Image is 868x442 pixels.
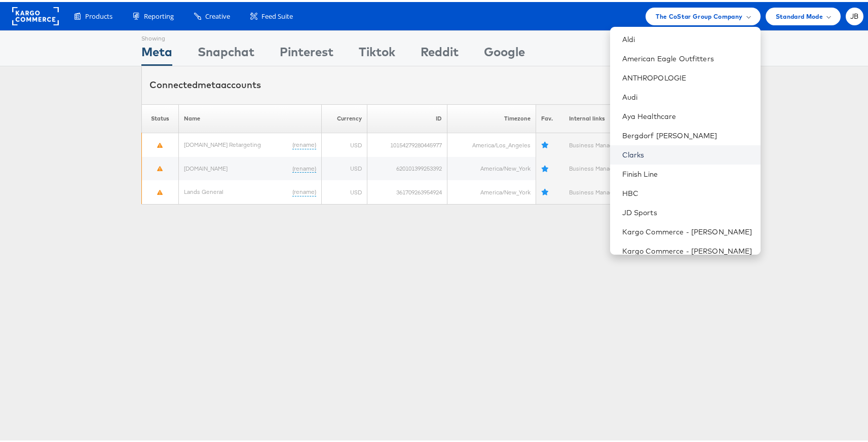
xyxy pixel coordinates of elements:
[322,155,367,179] td: USD
[622,71,752,81] a: ANTHROPOLOGIE
[198,41,254,64] div: Snapchat
[322,131,367,155] td: USD
[367,102,447,131] th: ID
[569,186,624,194] a: Business Manager
[622,32,752,43] a: Aldi
[184,139,261,146] a: [DOMAIN_NAME] Retargeting
[322,102,367,131] th: Currency
[484,41,525,64] div: Google
[144,10,174,19] span: Reporting
[569,163,624,170] a: Business Manager
[85,10,112,19] span: Products
[141,41,172,64] div: Meta
[184,186,223,193] a: Lands General
[850,11,859,18] span: JB
[184,163,228,170] a: [DOMAIN_NAME]
[205,10,230,19] span: Creative
[359,41,395,64] div: Tiktok
[198,77,221,89] span: meta
[367,131,447,155] td: 10154279280445977
[149,76,261,90] div: Connected accounts
[261,10,293,19] span: Feed Suite
[622,244,752,254] a: Kargo Commerce - [PERSON_NAME]
[622,206,752,216] a: JD Sports
[622,225,752,235] a: Kargo Commerce - [PERSON_NAME]
[142,102,179,131] th: Status
[292,139,316,147] a: (rename)
[292,163,316,171] a: (rename)
[656,9,742,20] span: The CoStar Group Company
[622,167,752,177] a: Finish Line
[292,186,316,194] a: (rename)
[447,131,536,155] td: America/Los_Angeles
[179,102,322,131] th: Name
[421,41,459,64] div: Reddit
[622,129,752,139] a: Bergdorf [PERSON_NAME]
[447,178,536,202] td: America/New_York
[447,155,536,179] td: America/New_York
[447,102,536,131] th: Timezone
[322,178,367,202] td: USD
[622,90,752,100] a: Audi
[569,139,624,147] a: Business Manager
[141,29,172,41] div: Showing
[622,148,752,158] a: Clarks
[367,155,447,179] td: 620101399253392
[280,41,333,64] div: Pinterest
[622,186,752,196] a: HBC
[367,178,447,202] td: 361709263954924
[622,52,752,62] a: American Eagle Outfitters
[776,9,823,20] span: Standard Mode
[622,109,752,119] a: Aya Healthcare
